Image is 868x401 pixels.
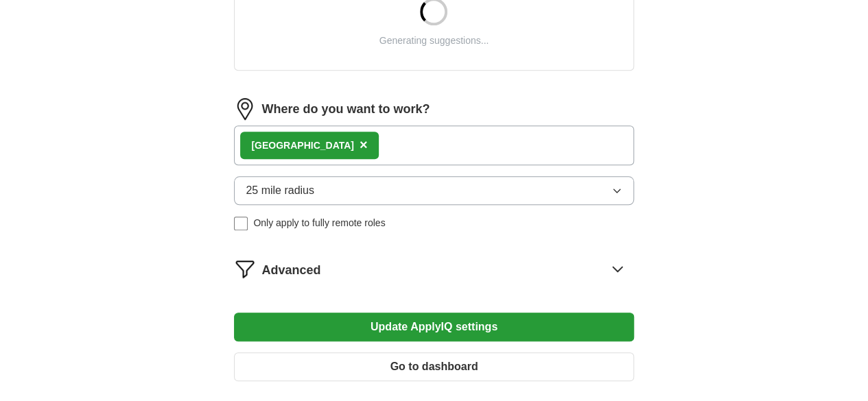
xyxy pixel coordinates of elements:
span: × [360,137,368,152]
div: Generating suggestions... [379,34,489,48]
button: 25 mile radius [234,176,633,205]
span: Advanced [261,261,320,280]
button: Update ApplyIQ settings [234,313,633,341]
input: Only apply to fully remote roles [234,217,248,230]
img: filter [234,258,256,280]
div: [GEOGRAPHIC_DATA] [251,138,354,153]
span: Only apply to fully remote roles [253,216,385,230]
button: × [360,135,368,156]
img: location.png [234,98,256,120]
button: Go to dashboard [234,352,633,381]
label: Where do you want to work? [261,100,430,119]
span: 25 mile radius [246,182,314,199]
